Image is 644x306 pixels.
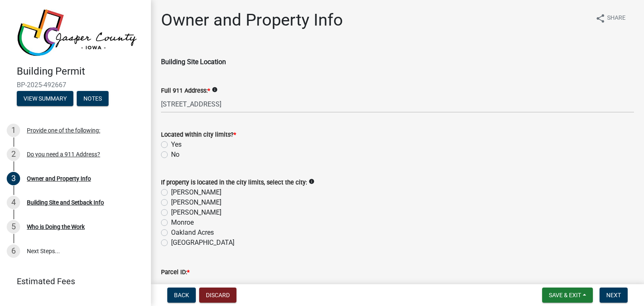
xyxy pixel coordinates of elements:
[171,197,221,207] label: [PERSON_NAME]
[161,180,307,186] label: If property is located in the city limits, select the city:
[27,224,85,230] div: Who is Doing the Work
[309,179,314,184] i: info
[161,10,343,30] h1: Owner and Property Info
[7,196,20,209] div: 4
[171,228,214,238] label: Oakland Acres
[7,172,20,185] div: 3
[77,91,109,106] button: Notes
[171,187,221,197] label: [PERSON_NAME]
[7,220,20,233] div: 5
[595,13,605,23] i: share
[161,88,210,94] label: Full 911 Address:
[17,65,144,78] h4: Building Permit
[27,127,100,133] div: Provide one of the following:
[171,150,179,160] label: No
[171,218,194,228] label: Monroe
[167,288,196,303] button: Back
[161,58,226,66] span: Building Site Location
[549,292,581,298] span: Save & Exit
[17,81,134,89] span: BP-2025-492667
[7,148,20,161] div: 2
[542,288,593,303] button: Save & Exit
[171,140,182,150] label: Yes
[589,10,632,26] button: shareShare
[17,9,138,57] img: Jasper County, Iowa
[27,200,104,205] div: Building Site and Setback Info
[7,124,20,137] div: 1
[171,207,221,218] label: [PERSON_NAME]
[212,87,218,93] i: info
[199,288,236,303] button: Discard
[606,292,621,298] span: Next
[77,96,109,102] wm-modal-confirm: Notes
[171,238,234,248] label: [GEOGRAPHIC_DATA]
[607,13,626,23] span: Share
[27,176,91,182] div: Owner and Property Info
[174,292,189,298] span: Back
[17,96,73,102] wm-modal-confirm: Summary
[161,132,236,138] label: Located within city limits?
[27,151,100,157] div: Do you need a 911 Address?
[161,270,190,275] label: Parcel ID:
[7,273,138,290] a: Estimated Fees
[17,91,73,106] button: View Summary
[7,244,20,258] div: 6
[600,288,628,303] button: Next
